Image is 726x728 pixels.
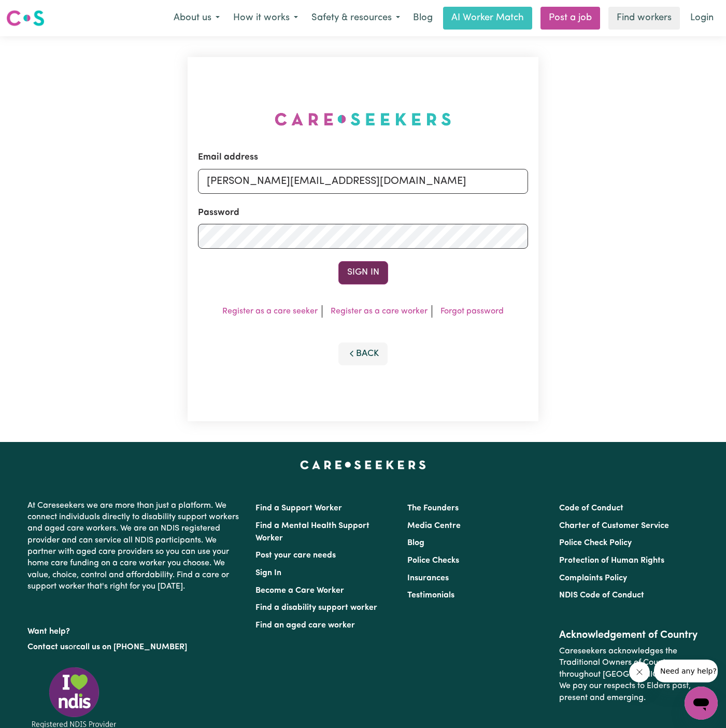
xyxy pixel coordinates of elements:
[685,687,718,720] iframe: Button to launch messaging window
[167,7,226,29] button: About us
[559,504,623,512] a: Code of Conduct
[540,7,600,30] a: Post a job
[559,556,664,565] a: Protection of Human Rights
[76,643,187,651] a: call us on [PHONE_NUMBER]
[559,574,627,582] a: Complaints Policy
[443,7,532,30] a: AI Worker Match
[407,504,459,512] a: The Founders
[407,591,454,599] a: Testimonials
[407,574,449,582] a: Insurances
[300,461,426,469] a: Careseekers home page
[559,522,669,530] a: Charter of Customer Service
[27,637,243,657] p: or
[226,7,305,29] button: How it works
[559,591,644,599] a: NDIS Code of Conduct
[407,7,439,30] a: Blog
[407,522,461,530] a: Media Centre
[27,496,243,597] p: At Careseekers we are more than just a platform. We connect individuals directly to disability su...
[27,622,243,637] p: Want help?
[198,151,258,164] label: Email address
[198,206,239,220] label: Password
[255,621,355,630] a: Find an aged care worker
[255,522,369,543] a: Find a Mental Health Support Worker
[6,6,45,30] a: Careseekers logo
[684,7,720,30] a: Login
[629,662,650,682] iframe: Close message
[559,539,632,547] a: Police Check Policy
[305,7,407,29] button: Safety & resources
[198,169,528,194] input: Email address
[608,7,680,30] a: Find workers
[27,643,68,651] a: Contact us
[255,569,281,577] a: Sign In
[255,587,344,595] a: Become a Care Worker
[338,342,388,365] button: Back
[222,307,318,316] a: Register as a care seeker
[6,9,45,27] img: Careseekers logo
[407,539,424,547] a: Blog
[255,504,342,512] a: Find a Support Worker
[559,641,699,708] p: Careseekers acknowledges the Traditional Owners of Country throughout [GEOGRAPHIC_DATA]. We pay o...
[654,660,718,682] iframe: Message from company
[440,307,504,316] a: Forgot password
[331,307,428,316] a: Register as a care worker
[255,551,336,560] a: Post your care needs
[255,604,377,612] a: Find a disability support worker
[559,629,699,641] h2: Acknowledgement of Country
[338,261,388,284] button: Sign In
[407,556,459,565] a: Police Checks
